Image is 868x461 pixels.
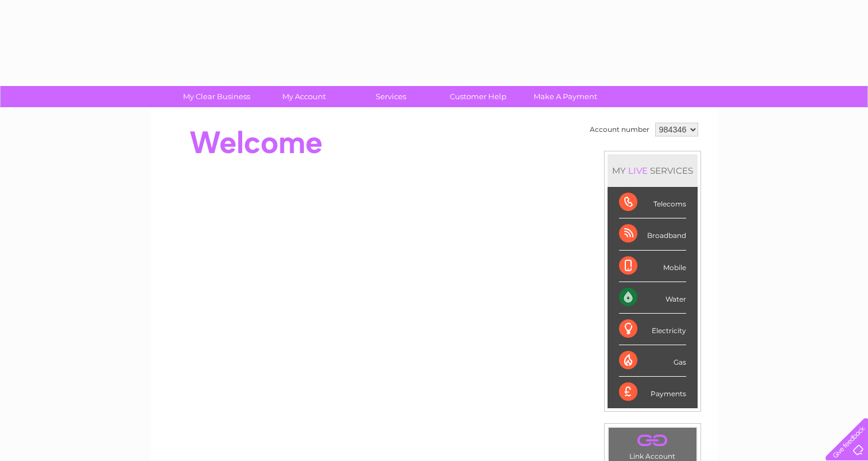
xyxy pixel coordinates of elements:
div: MY SERVICES [608,154,698,187]
a: Services [344,86,438,107]
td: Account number [587,120,652,139]
div: Electricity [619,314,686,345]
div: Telecoms [619,187,686,218]
a: My Clear Business [169,86,264,107]
div: LIVE [626,165,650,176]
a: My Account [256,86,351,107]
a: . [612,431,694,451]
div: Payments [619,377,686,408]
a: Make A Payment [518,86,613,107]
div: Broadband [619,218,686,250]
div: Gas [619,345,686,377]
div: Mobile [619,251,686,282]
div: Water [619,282,686,314]
a: Customer Help [431,86,526,107]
